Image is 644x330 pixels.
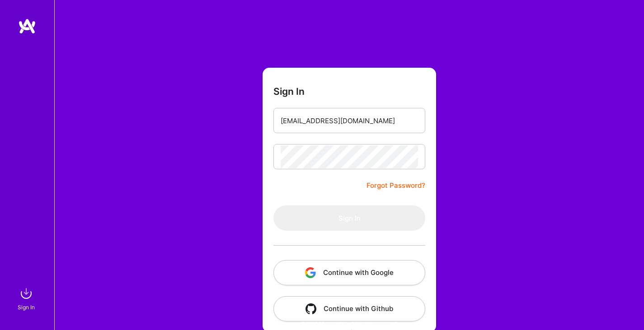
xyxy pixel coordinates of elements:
[18,18,36,34] img: logo
[273,205,425,231] button: Sign In
[306,303,316,314] img: icon
[281,109,418,132] input: Email...
[305,267,316,278] img: icon
[273,260,425,285] button: Continue with Google
[19,284,35,312] a: sign inSign In
[18,302,35,312] div: Sign In
[17,284,35,302] img: sign in
[273,86,305,97] h3: Sign In
[273,296,425,321] button: Continue with Github
[367,180,425,191] a: Forgot Password?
